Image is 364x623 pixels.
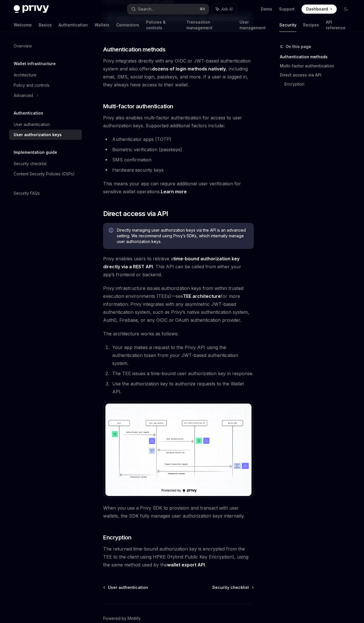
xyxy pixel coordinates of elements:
[95,18,109,32] a: Wallets
[9,119,82,130] a: User authentication
[9,188,82,198] a: Security FAQs
[240,18,273,32] a: User management
[146,18,180,32] a: Policies & controls
[103,45,165,53] span: Authentication methods
[116,18,139,32] a: Connectors
[103,284,254,324] span: Privy infrastructure issues authorization keys from within trusted execution environments (TEEs)—...
[9,70,82,80] a: Architecture
[286,43,311,50] span: On this page
[280,61,355,70] a: Multi-factor authentication
[14,121,50,128] div: User authentication
[103,166,254,174] li: Hardware security keys
[14,110,43,117] h5: Authentication
[9,41,82,51] a: Overview
[14,72,36,78] div: Architecture
[212,585,249,590] span: Security checklist
[103,545,254,569] span: The returned time-bound authorization key is encrypted from the TEE to the client using HPKE (Hyb...
[14,149,57,156] h5: Implementation guide
[59,18,88,32] a: Authentication
[103,57,254,89] span: Privy integrates directly with any OIDC or JWT-based authentication system and also offers , incl...
[279,6,295,12] a: Support
[111,380,254,396] li: Use the authorization key to authorize requests to the Wallet API.
[39,18,52,32] a: Basics
[138,6,154,13] div: Search...
[152,66,226,72] a: dozens of login methods natively
[186,18,233,32] a: Transaction management
[183,293,221,299] a: TEE architecture
[103,135,254,143] li: Authenticator apps (TOTP)
[14,160,47,167] div: Security checklist
[212,585,253,590] a: Security checklist
[105,404,251,496] img: Server-side user authorization keys
[103,616,141,621] a: Powered by Mintlify
[103,255,254,279] span: Privy enables users to retrieve a . This API can be called from either your app’s frontend or bac...
[103,330,254,338] span: The architecture works as follows:
[9,159,82,169] a: Security checklist
[279,18,296,32] a: Security
[14,5,49,13] img: dark logo
[280,70,355,80] a: Direct access via API
[103,180,254,196] span: This means your app can require additional user verification for sensitive wallet operations.
[301,5,337,14] a: Dashboard
[326,18,350,32] a: API reference
[167,562,205,568] a: wallet export API
[341,5,350,14] button: Toggle dark mode
[14,171,75,177] div: Content Security Policies (CSPs)
[108,585,148,590] span: User authentication
[14,43,32,49] div: Overview
[109,228,115,234] svg: Info
[14,82,49,89] div: Policy and controls
[9,130,82,140] a: User authorization keys
[306,6,328,12] span: Dashboard
[199,7,205,11] span: ⌘ K
[103,504,254,520] span: When you use a Privy SDK to provision and transact with user wallets, the SDK fully manages user ...
[103,102,173,110] span: Multi-factor authentication
[111,369,254,377] li: The TEE issues a time-bound user authorization key in response.
[14,92,33,99] div: Advanced
[14,18,32,32] a: Welcome
[161,189,187,195] a: Learn more
[103,114,254,130] span: Privy also enables multi-factor authentication for access to user authorization keys. Supported a...
[103,533,131,541] span: Encryption
[103,209,168,218] span: Direct access via API
[261,6,272,12] a: Demo
[103,156,254,164] li: SMS confirmation
[14,60,56,67] h5: Wallet infrastructure
[117,227,248,244] span: Directly managing user authorization keys via the API is an advanced setting. We recommend using ...
[14,190,40,197] div: Security FAQs
[104,585,148,590] a: User authentication
[127,4,209,14] button: Search...⌘K
[9,169,82,179] a: Content Security Policies (CSPs)
[111,343,254,367] li: Your app makes a request to the Privy API using the authentication token from your JWT-based auth...
[103,146,254,153] li: Biometric verification (passkeys)
[284,80,355,89] a: Encryption
[212,4,237,14] button: Ask AI
[221,6,233,12] span: Ask AI
[303,18,319,32] a: Recipes
[14,131,62,138] div: User authorization keys
[280,52,355,61] a: Authentication methods
[9,80,82,90] a: Policy and controls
